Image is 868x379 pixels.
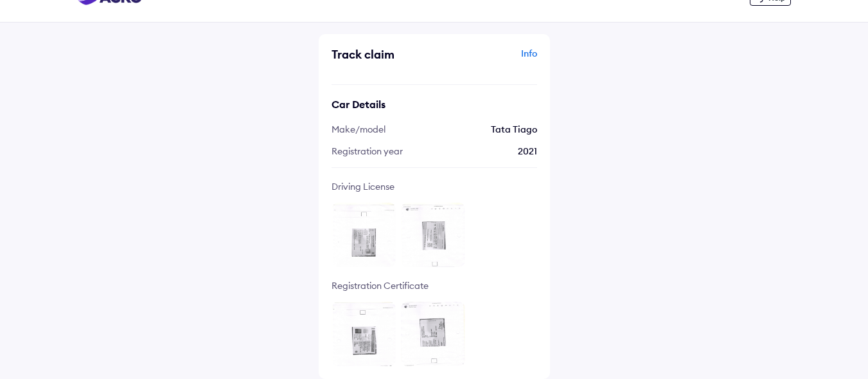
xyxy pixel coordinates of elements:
[438,47,537,71] div: Info
[332,98,537,111] div: Car Details
[332,280,531,291] span: Registration Certificate
[401,203,465,267] img: DL
[332,302,396,366] img: RC
[332,124,385,135] span: Make/model
[401,302,465,366] img: RC
[491,124,537,135] span: Tata Tiago
[518,145,537,157] span: 2021
[332,145,403,157] span: Registration year
[332,203,396,267] img: DL
[332,47,431,62] div: Track claim
[332,181,531,192] span: Driving License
